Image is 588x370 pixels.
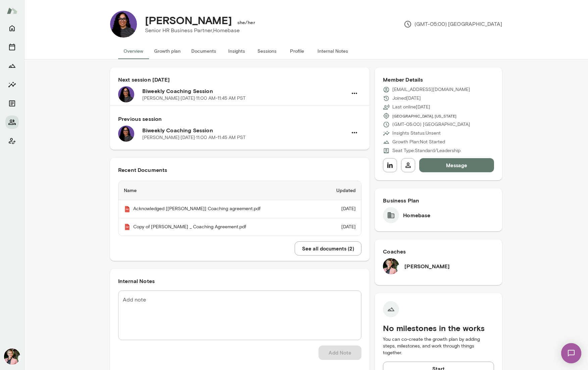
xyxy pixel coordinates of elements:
[403,211,430,219] h6: Homebase
[383,196,494,204] h6: Business Plan
[5,97,19,110] button: Documents
[118,218,320,236] th: Copy of [PERSON_NAME] _ Coaching Agreement.pdf
[392,139,445,145] p: Growth Plan: Not Started
[5,40,19,54] button: Sessions
[312,43,353,59] button: Internal Notes
[118,181,320,200] th: Name
[320,200,361,218] td: [DATE]
[5,134,19,148] button: Client app
[142,87,347,95] h6: Biweekly Coaching Session
[419,158,494,172] button: Message
[295,241,361,256] button: See all documents (2)
[392,95,421,102] p: Joined [DATE]
[392,113,456,119] span: [GEOGRAPHIC_DATA], [US_STATE]
[320,218,361,236] td: [DATE]
[383,258,399,274] img: Kelly K. Oliver
[118,277,361,285] h6: Internal Notes
[320,181,361,200] th: Updated
[142,134,246,141] p: [PERSON_NAME] · [DATE] · 11:00 AM-11:45 AM PST
[4,349,20,365] img: Kelly K. Oliver
[118,200,320,218] th: Acknowledged [[PERSON_NAME]] Coaching agreement.pdf
[118,43,149,59] button: Overview
[142,126,347,134] h6: Biweekly Coaching Session
[124,224,131,230] img: Mento
[5,21,19,35] button: Home
[145,14,232,27] h4: [PERSON_NAME]
[118,76,361,84] h6: Next session [DATE]
[383,323,494,333] h5: No milestones in the works
[404,20,502,28] p: (GMT-05:00) [GEOGRAPHIC_DATA]
[383,76,494,84] h6: Member Details
[186,43,222,59] button: Documents
[282,43,312,59] button: Profile
[237,19,255,26] h6: she/her
[383,247,494,256] h6: Coaches
[145,27,250,35] p: Senior HR Business Partner, Homebase
[392,104,430,110] p: Last online [DATE]
[118,166,361,174] h6: Recent Documents
[5,115,19,129] button: Members
[404,262,450,270] h6: [PERSON_NAME]
[222,43,252,59] button: Insights
[252,43,282,59] button: Sessions
[392,86,470,93] p: [EMAIL_ADDRESS][DOMAIN_NAME]
[392,147,460,154] p: Seat Type: Standard/Leadership
[149,43,186,59] button: Growth plan
[392,130,441,137] p: Insights Status: Unsent
[392,121,470,128] p: (GMT-05:00) [GEOGRAPHIC_DATA]
[118,115,361,123] h6: Previous session
[110,11,137,38] img: Cassidy Edwards
[5,59,19,73] button: Growth Plan
[5,78,19,91] button: Insights
[383,336,494,356] p: You can co-create the growth plan by adding steps, milestones, and work through things together.
[7,4,17,17] img: Mento
[124,206,131,213] img: Mento
[142,95,246,102] p: [PERSON_NAME] · [DATE] · 11:00 AM-11:45 AM PST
